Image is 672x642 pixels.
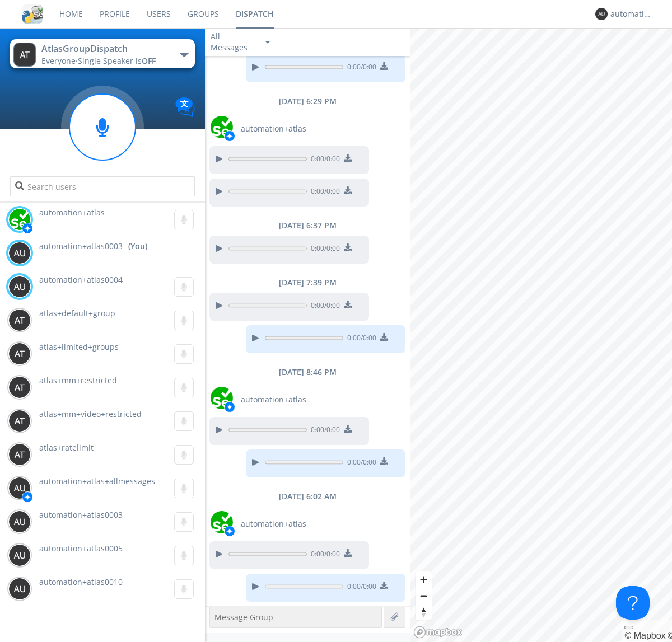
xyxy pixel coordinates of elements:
span: atlas+mm+restricted [39,375,117,386]
img: download media button [380,457,388,465]
span: 0:00 / 0:00 [343,333,376,345]
img: download media button [344,425,352,433]
img: download media button [380,333,388,341]
img: download media button [380,582,388,589]
button: Zoom out [416,588,432,604]
img: 373638.png [8,343,31,365]
img: 373638.png [8,578,31,600]
img: 373638.png [8,410,31,432]
span: OFF [142,55,156,66]
span: automation+atlas0004 [39,274,123,285]
img: d2d01cd9b4174d08988066c6d424eccd [211,116,233,138]
img: 373638.png [13,43,36,67]
span: automation+atlas0005 [39,543,123,554]
div: [DATE] 6:02 AM [205,491,410,502]
span: 0:00 / 0:00 [343,582,376,594]
span: 0:00 / 0:00 [307,154,340,166]
div: [DATE] 6:29 PM [205,96,410,107]
img: 373638.png [8,443,31,466]
img: d2d01cd9b4174d08988066c6d424eccd [211,387,233,409]
button: Toggle attribution [624,626,633,629]
span: 0:00 / 0:00 [343,62,376,74]
span: Zoom out [416,588,432,604]
img: caret-down-sm.svg [265,41,270,44]
div: automation+atlas0003 [610,8,652,20]
span: 0:00 / 0:00 [307,425,340,437]
div: [DATE] 6:37 PM [205,220,410,231]
button: Zoom in [416,571,432,588]
div: AtlasGroupDispatch [41,43,167,55]
img: 373638.png [8,544,31,566]
img: download media button [344,186,352,194]
span: 0:00 / 0:00 [307,186,340,199]
input: Search users [10,176,194,196]
div: [DATE] 7:39 PM [205,277,410,288]
button: Reset bearing to north [416,604,432,620]
img: 373638.png [595,8,608,20]
span: automation+atlas [39,207,105,218]
span: atlas+limited+groups [39,341,119,352]
img: download media button [344,301,352,308]
span: automation+atlas+allmessages [39,476,155,486]
div: [DATE] 8:46 PM [205,367,410,378]
a: Mapbox [624,631,665,640]
span: 0:00 / 0:00 [307,243,340,256]
img: download media button [344,549,352,557]
iframe: Toggle Customer Support [616,586,650,620]
img: cddb5a64eb264b2086981ab96f4c1ba7 [22,4,43,24]
span: atlas+mm+video+restricted [39,409,142,419]
img: 373638.png [8,510,31,533]
span: automation+atlas0003 [39,509,123,520]
span: 0:00 / 0:00 [307,549,340,561]
img: download media button [344,243,352,251]
span: automation+atlas [241,394,306,405]
span: 0:00 / 0:00 [343,457,376,470]
div: Everyone · [41,55,167,67]
span: automation+atlas0003 [39,241,123,252]
img: download media button [344,154,352,162]
img: 373638.png [8,275,31,298]
img: download media button [380,62,388,70]
span: automation+atlas [241,123,306,134]
img: 373638.png [8,477,31,499]
span: Reset bearing to north [416,604,432,620]
button: AtlasGroupDispatchEveryone·Single Speaker isOFF [10,39,194,68]
div: (You) [128,241,147,252]
img: 373638.png [8,376,31,399]
span: 0:00 / 0:00 [307,301,340,313]
span: atlas+ratelimit [39,442,94,453]
div: All Messages [211,31,255,53]
img: 373638.png [8,242,31,264]
span: automation+atlas [241,518,306,529]
span: atlas+default+group [39,308,115,318]
img: 373638.png [8,309,31,331]
img: d2d01cd9b4174d08988066c6d424eccd [8,208,31,231]
span: Single Speaker is [78,55,156,66]
img: Translation enabled [175,97,195,117]
a: Mapbox logo [413,626,463,639]
span: automation+atlas0010 [39,577,123,587]
img: d2d01cd9b4174d08988066c6d424eccd [211,511,233,533]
